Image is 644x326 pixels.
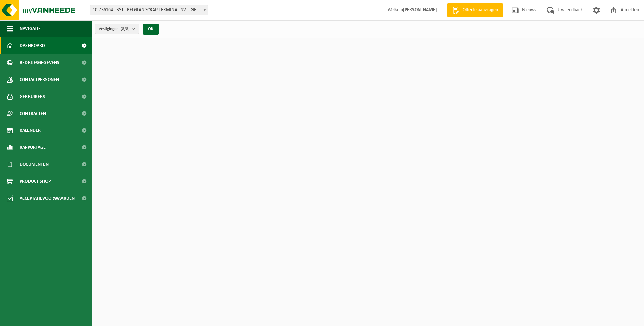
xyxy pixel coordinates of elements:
span: Bedrijfsgegevens [20,54,59,71]
span: Kalender [20,122,41,139]
span: Gebruikers [20,88,45,105]
span: Acceptatievoorwaarden [20,190,75,207]
span: Vestigingen [99,24,130,34]
span: Dashboard [20,37,45,54]
span: 10-736164 - BST - BELGIAN SCRAP TERMINAL NV - KALLO [90,5,208,15]
button: Vestigingen(8/8) [95,24,139,34]
button: OK [143,24,159,35]
span: Documenten [20,156,49,173]
span: Navigatie [20,20,41,37]
span: Contracten [20,105,46,122]
span: 10-736164 - BST - BELGIAN SCRAP TERMINAL NV - KALLO [90,5,208,15]
span: Offerte aanvragen [461,7,500,14]
a: Offerte aanvragen [447,3,503,17]
span: Rapportage [20,139,46,156]
span: Product Shop [20,173,51,190]
strong: [PERSON_NAME] [403,7,437,13]
count: (8/8) [121,27,130,31]
span: Contactpersonen [20,71,59,88]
